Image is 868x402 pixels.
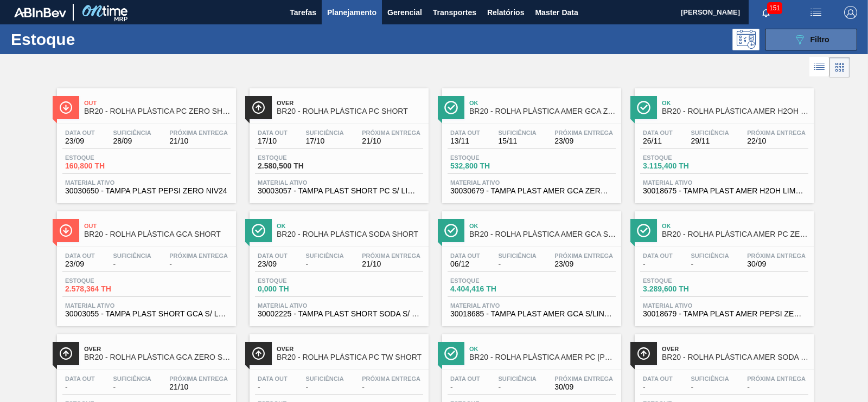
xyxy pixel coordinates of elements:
[691,375,729,382] span: Suficiência
[765,29,857,50] button: Filtro
[450,383,480,391] span: -
[84,107,231,115] span: BR20 - ROLHA PLÁSTICA PC ZERO SHORT
[277,230,423,238] span: BR20 - ROLHA PLÁSTICA SODA SHORT
[362,137,420,145] span: 21/10
[258,302,420,309] span: Material ativo
[362,252,420,259] span: Próxima Entrega
[643,252,673,259] span: Data out
[65,162,141,170] span: 160,800 TH
[747,137,806,145] span: 22/10
[49,80,241,203] a: ÍconeOutBR20 - ROLHA PLÁSTICA PC ZERO SHORTData out23/09Suficiência28/09Próxima Entrega21/10Estoq...
[65,277,141,284] span: Estoque
[450,260,480,268] span: 06/12
[450,137,480,145] span: 13/11
[450,302,613,309] span: Material ativo
[444,224,458,237] img: Ícone
[277,353,423,361] span: BR20 - ROLHA PLÁSTICA PC TW SHORT
[305,375,343,382] span: Suficiência
[362,260,420,268] span: 21/10
[258,260,288,268] span: 23/09
[65,252,95,259] span: Data out
[535,6,578,19] span: Master Data
[84,353,231,361] span: BR20 - ROLHA PLÁSTICA GCA ZERO SHORT
[59,224,73,237] img: Ícone
[554,260,613,268] span: 23/09
[65,260,95,268] span: 23/09
[498,137,536,145] span: 15/11
[747,375,806,382] span: Próxima Entrega
[258,310,420,318] span: 30002225 - TAMPA PLAST SHORT SODA S/ LINER NIV21
[387,6,422,19] span: Gerencial
[65,383,95,391] span: -
[11,33,168,46] h1: Estoque
[444,347,458,360] img: Ícone
[498,129,536,136] span: Suficiência
[498,375,536,382] span: Suficiência
[662,100,808,106] span: Ok
[554,252,613,259] span: Próxima Entrega
[84,230,231,238] span: BR20 - ROLHA PLÁSTICA GCA SHORT
[662,223,808,229] span: Ok
[691,260,729,268] span: -
[258,162,334,170] span: 2.580,500 TH
[691,383,729,391] span: -
[450,187,613,195] span: 30030679 - TAMPA PLAST AMER GCA ZERO NIV24
[469,346,616,352] span: Ok
[554,137,613,145] span: 23/09
[637,224,650,237] img: Ícone
[662,107,808,115] span: BR20 - ROLHA PLÁSTICA AMER H2OH LIMONETO SHORT
[643,154,719,161] span: Estoque
[643,129,673,136] span: Data out
[643,310,806,318] span: 30018679 - TAMPA PLAST AMER PEPSI ZERO S/LINER
[65,187,228,195] span: 30030650 - TAMPA PLAST PEPSI ZERO NIV24
[450,277,526,284] span: Estoque
[258,187,420,195] span: 30003057 - TAMPA PLAST SHORT PC S/ LINER
[84,346,231,352] span: Over
[469,353,616,361] span: BR20 - ROLHA PLÁSTICA AMER PC SHORT
[49,203,241,326] a: ÍconeOutBR20 - ROLHA PLÁSTICA GCA SHORTData out23/09Suficiência-Próxima Entrega-Estoque2.578,364 ...
[809,6,822,19] img: userActions
[65,302,228,309] span: Material ativo
[662,346,808,352] span: Over
[241,80,434,203] a: ÍconeOverBR20 - ROLHA PLÁSTICA PC SHORTData out17/10Suficiência17/10Próxima Entrega21/10Estoque2....
[487,6,524,19] span: Relatórios
[643,383,673,391] span: -
[252,224,265,237] img: Ícone
[433,6,476,19] span: Transportes
[662,353,808,361] span: BR20 - ROLHA PLÁSTICA AMER SODA SHORT
[362,383,420,391] span: -
[643,260,673,268] span: -
[258,137,288,145] span: 17/10
[691,252,729,259] span: Suficiência
[469,100,616,106] span: Ok
[59,101,73,114] img: Ícone
[662,230,808,238] span: BR20 - ROLHA PLÁSTICA AMER PC ZERO SHORT
[84,100,231,106] span: Out
[691,129,729,136] span: Suficiência
[252,101,265,114] img: Ícone
[169,137,228,145] span: 21/10
[643,375,673,382] span: Data out
[829,57,850,77] div: Visão em Cards
[305,252,343,259] span: Suficiência
[732,29,759,50] div: Pogramando: nenhum usuário selecionado
[113,375,151,382] span: Suficiência
[450,285,526,293] span: 4.404,416 TH
[362,129,420,136] span: Próxima Entrega
[277,100,423,106] span: Over
[258,252,288,259] span: Data out
[434,80,627,203] a: ÍconeOkBR20 - ROLHA PLÁSTICA AMER GCA ZERO SHORTData out13/11Suficiência15/11Próxima Entrega23/09...
[113,260,151,268] span: -
[362,375,420,382] span: Próxima Entrega
[450,129,480,136] span: Data out
[169,129,228,136] span: Próxima Entrega
[554,383,613,391] span: 30/09
[258,383,288,391] span: -
[450,310,613,318] span: 30018685 - TAMPA PLAST AMER GCA S/LINER
[327,6,376,19] span: Planejamento
[810,35,829,44] span: Filtro
[258,285,334,293] span: 0,000 TH
[809,57,829,77] div: Visão em Lista
[258,179,420,186] span: Material ativo
[65,129,95,136] span: Data out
